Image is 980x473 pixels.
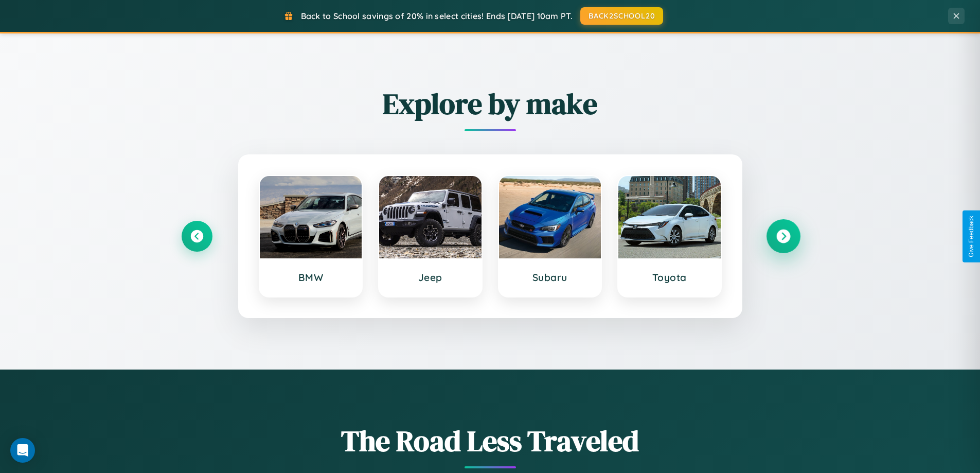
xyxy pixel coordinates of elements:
h1: The Road Less Traveled [182,421,799,461]
h3: Subaru [509,271,591,284]
h3: Toyota [629,271,710,284]
div: Give Feedback [968,216,975,257]
span: Back to School savings of 20% in select cities! Ends [DATE] 10am PT. [301,11,573,21]
h3: BMW [270,271,352,284]
h2: Explore by make [182,84,799,124]
h3: Jeep [389,271,471,284]
div: Open Intercom Messenger [10,438,35,463]
button: BACK2SCHOOL20 [580,7,663,25]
